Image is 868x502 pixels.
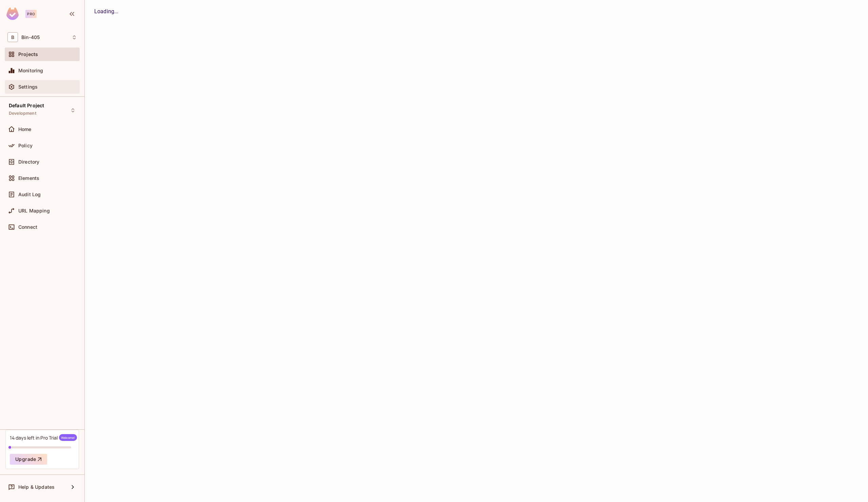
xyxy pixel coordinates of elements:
[59,434,77,441] span: Welcome!
[9,111,36,116] span: Development
[18,159,39,165] span: Directory
[25,10,37,18] div: Pro
[18,224,37,230] span: Connect
[18,84,38,90] span: Settings
[9,103,44,108] span: Default Project
[18,52,38,57] span: Projects
[94,7,859,16] div: Loading...
[18,127,32,132] span: Home
[18,208,50,213] span: URL Mapping
[18,175,39,181] span: Elements
[7,32,18,42] span: B
[10,454,47,465] button: Upgrade
[18,484,55,490] span: Help & Updates
[6,7,19,20] img: SReyMgAAAABJRU5ErkJggg==
[18,68,43,73] span: Monitoring
[18,192,41,197] span: Audit Log
[21,35,40,40] span: Workspace: Bin-405
[18,143,33,148] span: Policy
[10,434,77,441] div: 14 days left in Pro Trial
